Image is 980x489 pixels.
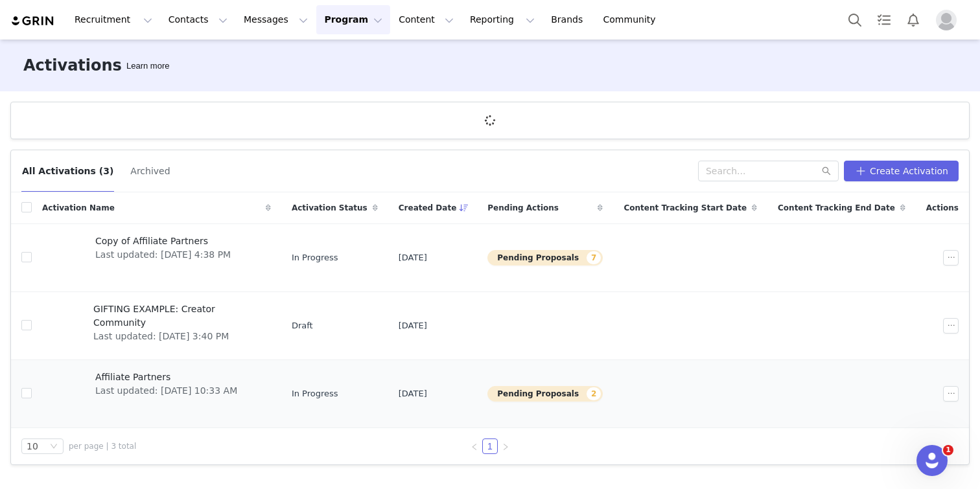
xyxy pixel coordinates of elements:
a: Brands [543,5,594,34]
span: Copy of Affiliate Partners [95,234,231,248]
a: Tasks [870,5,898,34]
span: In Progress [292,251,338,264]
span: Last updated: [DATE] 3:40 PM [93,330,263,343]
span: In Progress [292,387,338,400]
span: Created Date [399,202,457,214]
a: Copy of Affiliate PartnersLast updated: [DATE] 4:38 PM [42,232,271,284]
h3: Activations [23,54,122,77]
span: Activation Name [42,202,115,214]
button: Content [391,5,461,34]
span: per page | 3 total [69,440,136,452]
span: [DATE] [399,387,427,400]
button: Create Activation [844,161,959,181]
div: Actions [916,194,969,222]
i: icon: down [50,442,58,451]
span: [DATE] [399,251,427,264]
i: icon: left [471,443,478,451]
span: Activation Status [292,202,367,214]
a: 1 [483,439,497,453]
span: Affiliate Partners [95,370,237,384]
button: All Activations (3) [21,161,114,181]
button: Contacts [161,5,235,34]
li: 1 [482,438,498,454]
button: Program [316,5,390,34]
span: 1 [943,445,953,455]
i: icon: search [822,166,831,176]
span: GIFTING EXAMPLE: Creator Community [93,302,263,330]
div: Tooltip anchor [124,60,172,73]
i: icon: right [502,443,509,451]
img: grin logo [10,15,56,27]
button: Archived [130,161,170,181]
span: Last updated: [DATE] 4:38 PM [95,248,231,262]
li: Previous Page [467,438,482,454]
button: Search [841,5,869,34]
li: Next Page [498,438,513,454]
button: Pending Proposals2 [487,386,603,402]
span: Content Tracking Start Date [624,202,747,214]
button: Reporting [462,5,542,34]
span: Content Tracking End Date [778,202,895,214]
button: Recruitment [67,5,160,34]
img: placeholder-profile.jpg [936,10,957,30]
span: Draft [292,319,313,332]
button: Notifications [899,5,927,34]
div: 10 [27,439,38,453]
span: Pending Actions [487,202,559,214]
button: Profile [928,10,970,30]
button: Pending Proposals7 [487,250,603,266]
button: Messages [236,5,316,34]
a: GIFTING EXAMPLE: Creator CommunityLast updated: [DATE] 3:40 PM [42,300,271,352]
span: [DATE] [399,319,427,332]
a: Affiliate PartnersLast updated: [DATE] 10:33 AM [42,368,271,420]
span: Last updated: [DATE] 10:33 AM [95,384,237,398]
input: Search... [698,161,839,181]
iframe: Intercom live chat [916,445,948,476]
a: Community [596,5,670,34]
